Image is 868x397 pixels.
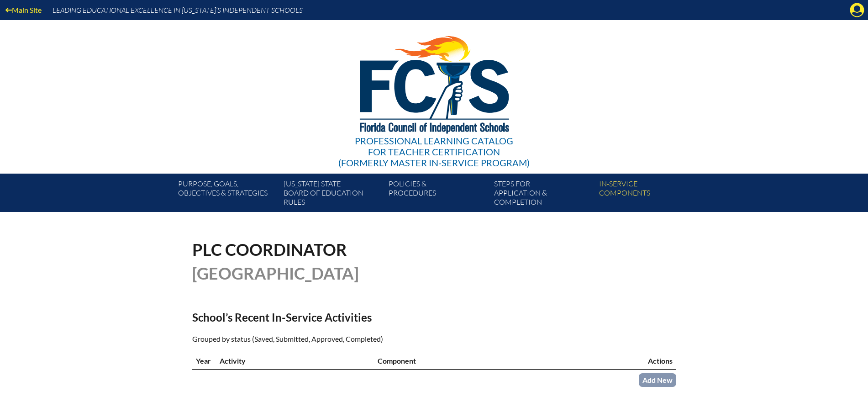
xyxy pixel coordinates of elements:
a: [US_STATE] StateBoard of Education rules [280,177,385,212]
a: Main Site [2,4,45,16]
th: Actions [593,352,676,370]
img: FCISlogo221.eps [340,20,528,145]
span: for Teacher Certification [368,146,500,157]
a: Professional Learning Catalog for Teacher Certification(formerly Master In-service Program) [335,18,533,170]
a: Add New [639,373,676,386]
a: Purpose, goals,objectives & strategies [174,177,279,212]
a: Policies &Procedures [385,177,490,212]
div: Professional Learning Catalog (formerly Master In-service Program) [338,135,530,168]
a: Steps forapplication & completion [490,177,595,212]
span: [GEOGRAPHIC_DATA] [192,263,359,283]
span: PLC Coordinator [192,239,347,259]
th: Activity [216,352,374,370]
h2: School’s Recent In-Service Activities [192,311,514,324]
svg: Manage account [850,3,864,17]
p: Grouped by status (Saved, Submitted, Approved, Completed) [192,333,514,345]
th: Component [374,352,593,370]
th: Year [192,352,216,370]
a: In-servicecomponents [595,177,700,212]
